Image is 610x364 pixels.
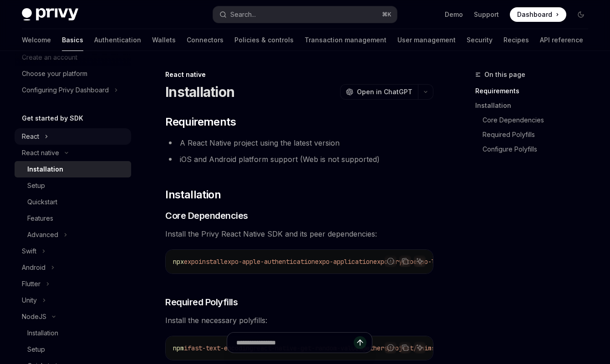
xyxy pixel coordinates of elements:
a: Configure Polyfills [475,142,595,157]
div: Installation [27,164,63,175]
div: Quickstart [27,197,57,207]
div: Flutter [22,278,41,289]
a: Security [467,29,493,51]
button: Toggle Configuring Privy Dashboard section [15,82,131,98]
div: NodeJS [22,311,46,322]
h1: Installation [165,84,234,100]
button: Toggle Advanced section [15,227,131,243]
span: On this page [484,69,525,80]
div: React native [22,147,59,158]
button: Toggle React native section [15,145,131,161]
h5: Get started by SDK [22,113,83,124]
a: Installation [475,98,595,113]
a: Features [15,210,131,227]
a: Requirements [475,84,595,98]
button: Ask AI [414,255,426,267]
span: Requirements [165,115,236,129]
div: Setup [27,344,45,355]
span: expo [184,258,198,266]
button: Toggle React section [15,128,131,145]
a: Installation [15,325,131,341]
div: Advanced [27,229,58,240]
a: Policies & controls [234,29,294,51]
span: Install the Privy React Native SDK and its peer dependencies: [165,227,433,240]
span: Open in ChatGPT [357,87,412,96]
a: Transaction management [305,29,386,51]
button: Toggle dark mode [574,7,588,22]
div: Features [27,213,53,224]
a: Support [474,10,499,19]
button: Open search [213,6,397,23]
a: Wallets [152,29,176,51]
button: Toggle Unity section [15,292,131,308]
span: ⌘ K [382,11,391,18]
a: API reference [540,29,583,51]
a: Connectors [187,29,224,51]
div: Setup [27,180,45,191]
span: npx [173,258,184,266]
a: Dashboard [510,7,566,22]
div: Configuring Privy Dashboard [22,85,109,96]
a: Choose your platform [15,66,131,82]
a: Quickstart [15,194,131,210]
span: install [198,258,224,266]
button: Open in ChatGPT [340,84,418,100]
button: Toggle NodeJS section [15,308,131,325]
a: Installation [15,161,131,177]
button: Send message [354,336,366,349]
button: Report incorrect code [385,255,396,267]
a: Recipes [503,29,529,51]
a: Setup [15,177,131,194]
button: Toggle Swift section [15,243,131,259]
span: Required Polyfills [165,296,238,308]
span: expo-crypto [373,258,413,266]
li: A React Native project using the latest version [165,136,433,149]
button: Toggle Android section [15,259,131,276]
div: Installation [27,328,58,339]
span: Core Dependencies [165,209,248,222]
span: Dashboard [517,10,552,19]
div: Android [22,262,46,273]
a: User management [397,29,456,51]
div: Swift [22,246,36,257]
a: Setup [15,341,131,358]
button: Toggle Flutter section [15,276,131,292]
div: Choose your platform [22,68,87,79]
div: React native [165,70,433,79]
a: Demo [445,10,463,19]
li: iOS and Android platform support (Web is not supported) [165,153,433,166]
img: dark logo [22,8,78,21]
a: Core Dependencies [475,113,595,127]
div: Search... [230,9,256,20]
button: Copy the contents from the code block [399,255,411,267]
input: Ask a question... [236,333,354,353]
a: Basics [62,29,83,51]
span: Install the necessary polyfills: [165,314,433,327]
a: Required Polyfills [475,127,595,142]
a: Authentication [94,29,141,51]
span: expo-application [315,258,373,266]
div: React [22,131,39,142]
a: Welcome [22,29,51,51]
div: Unity [22,295,37,306]
span: expo-apple-authentication [224,258,315,266]
span: Installation [165,187,221,202]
